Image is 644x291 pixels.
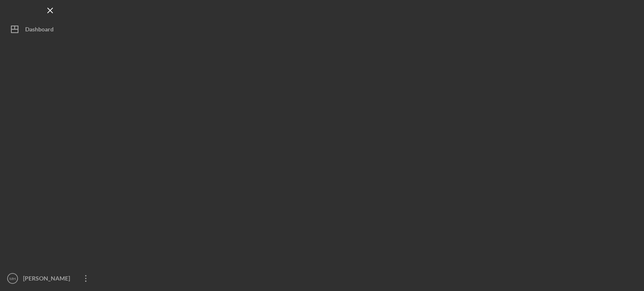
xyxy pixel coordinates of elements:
[21,270,75,289] div: [PERSON_NAME]
[10,276,16,281] text: MH
[25,21,54,40] div: Dashboard
[4,21,96,38] button: Dashboard
[4,270,96,287] button: MH[PERSON_NAME]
